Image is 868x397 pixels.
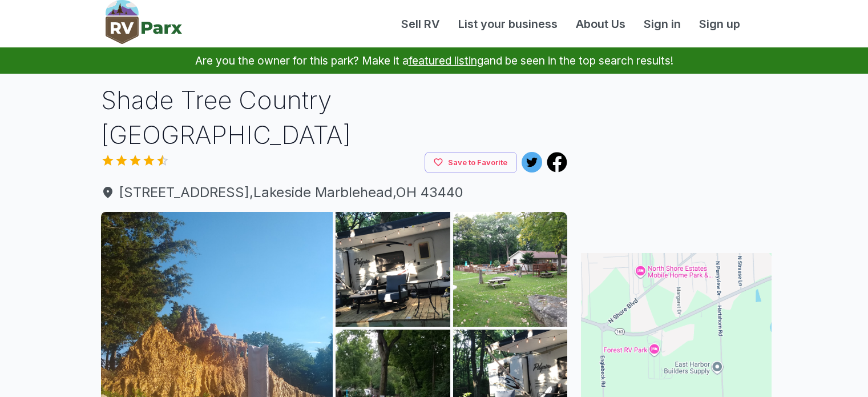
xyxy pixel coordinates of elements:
a: featured listing [409,54,483,67]
h1: Shade Tree Country [GEOGRAPHIC_DATA] [101,83,568,152]
a: Sign in [635,15,690,33]
span: [STREET_ADDRESS] , Lakeside Marblehead , OH 43440 [101,182,568,203]
a: Sell RV [392,15,449,33]
a: [STREET_ADDRESS],Lakeside Marblehead,OH 43440 [101,182,568,203]
a: List your business [449,15,567,33]
a: Sign up [690,15,749,33]
iframe: Advertisement [581,83,772,226]
button: Save to Favorite [425,152,517,173]
a: About Us [567,15,635,33]
img: AAcXr8opOOaIFbEuOx7Km5lgfO5UrxGubGxblD987_8Z_d6F7iFVMfuteGIBEhz1IjFNMLnPadxcds-j4MUZHfGVe7I4eYcpY... [453,212,568,327]
img: AAcXr8oa00_KIT5a1kJPeFQCU5n_PbgTbycQRjYoZbvT9MGJvcSUcCVhpVUBtAVC6cio4lf8mTg0sI6fygRaC9e16UK4kTG6K... [336,212,450,327]
p: Are you the owner for this park? Make it a and be seen in the top search results! [14,47,854,74]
